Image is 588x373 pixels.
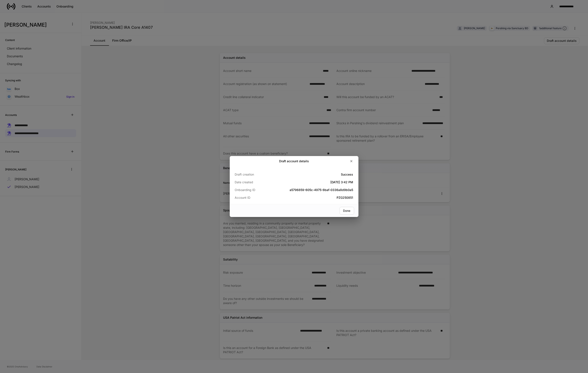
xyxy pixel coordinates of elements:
[235,172,274,177] p: Draft creation
[340,207,354,215] button: Done
[274,180,353,184] h5: [DATE] 3:42 PM
[235,188,274,192] p: Onboarding ID
[235,180,274,184] p: Date created
[235,196,274,200] p: Account ID
[343,209,351,212] div: Done
[274,196,353,200] h5: PZG250851
[279,159,309,163] h2: Draft account details
[274,188,353,192] h5: a5796859-605c-4975-8baf-0336a8d9b0a5
[274,172,353,177] h5: Success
